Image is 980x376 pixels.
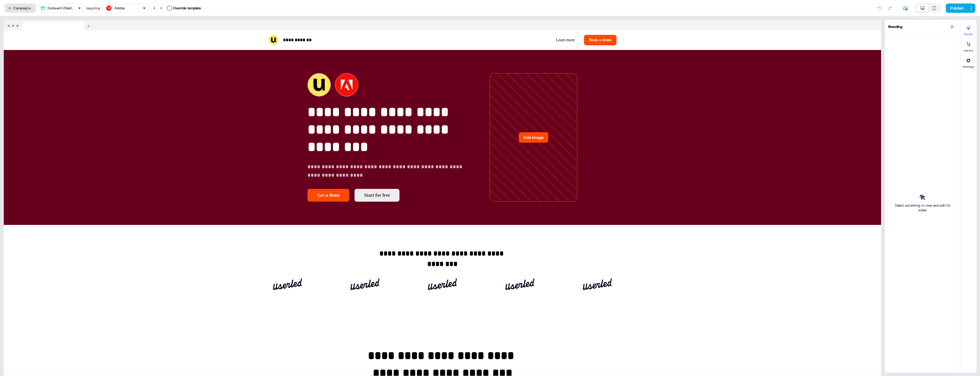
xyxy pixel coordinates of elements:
div: Add image [490,73,577,202]
button: Adobe [103,3,149,13]
button: Settings [960,56,977,69]
div: targeting [86,5,100,11]
div: Get a demoStart for free [308,189,473,202]
img: Image [350,273,379,296]
div: Learn moreBook a demo [445,35,616,45]
div: Adobe [115,5,125,11]
div: ImageImageImageImageImage [268,268,616,300]
button: Add image [519,132,548,143]
button: Styles [960,23,977,36]
img: Image [583,273,612,296]
img: Image [428,273,457,296]
img: Browser topbar [4,20,93,31]
div: Outreach (Starter) [48,5,75,11]
button: Campaigns [5,3,36,13]
div: Branding [885,20,960,34]
button: Start for free [355,189,399,202]
button: Learn more [551,35,579,45]
button: Book a demo [584,35,616,45]
img: Image [505,273,534,296]
img: Image [273,273,302,296]
div: Override template [173,5,201,11]
button: Layers [960,40,977,52]
button: Get a demo [308,189,349,202]
button: Publish [946,3,967,13]
div: Select something to view and edit it’s styles. [893,203,952,212]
